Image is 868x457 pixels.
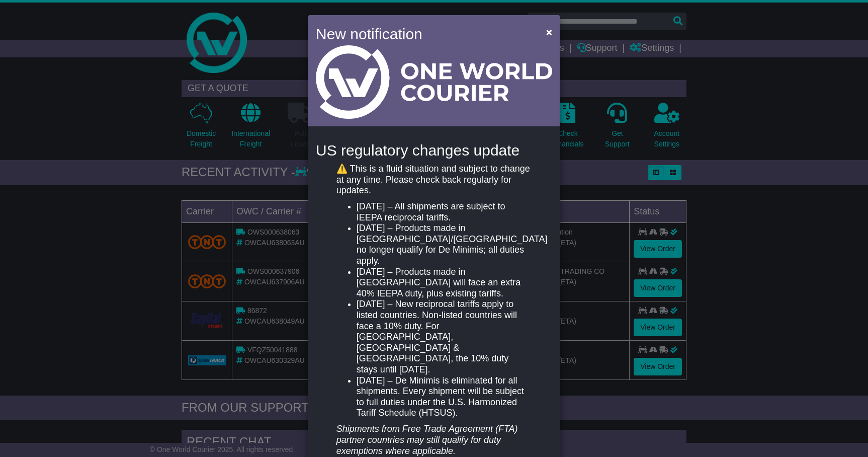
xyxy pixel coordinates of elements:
em: Shipments from Free Trade Agreement (FTA) partner countries may still qualify for duty exemptions... [336,424,518,455]
li: [DATE] – All shipments are subject to IEEPA reciprocal tariffs. [357,201,532,223]
li: [DATE] – Products made in [GEOGRAPHIC_DATA] will face an extra 40% IEEPA duty, plus existing tari... [357,267,532,299]
li: [DATE] – De Minimis is eliminated for all shipments. Every shipment will be subject to full dutie... [357,375,532,419]
img: Light [316,45,552,119]
li: [DATE] – New reciprocal tariffs apply to listed countries. Non-listed countries will face a 10% d... [357,299,532,375]
button: Close [541,22,557,42]
p: ⚠️ This is a fluid situation and subject to change at any time. Please check back regularly for u... [336,164,532,196]
h4: US regulatory changes update [316,142,552,159]
h4: New notification [316,23,532,45]
span: × [546,26,552,38]
li: [DATE] – Products made in [GEOGRAPHIC_DATA]/[GEOGRAPHIC_DATA] no longer qualify for De Minimis; a... [357,223,532,266]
